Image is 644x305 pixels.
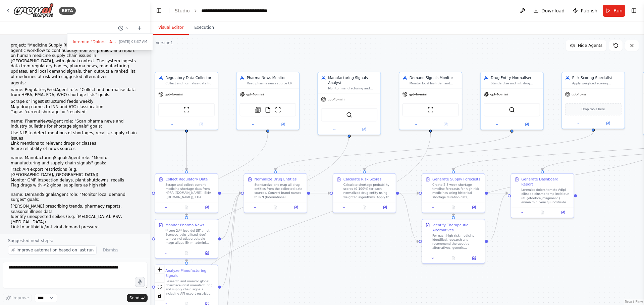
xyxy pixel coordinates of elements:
button: Open in side panel [376,205,394,211]
div: Standardise and link drug entities by mapping brand names to INN to ATC codes. Handle multiple fo... [491,81,540,85]
button: Download [531,5,568,17]
button: No output available [176,250,197,256]
span: gpt-4o-mini [246,92,264,96]
div: Standardize and map all drug entities from the collected data sources. Convert brand names to INN... [254,183,304,199]
button: No output available [532,210,553,216]
img: ScrapeWebsiteTool [275,107,281,113]
g: Edge from 049c6a27-a8f7-40f1-b333-312c6050e450 to 4cf9fa17-68e9-4135-98bb-e5af0cb5b647 [184,133,352,262]
div: Collect Regulatory DataScrape and collect current medicine shortage data from HPRA ([DOMAIN_NAME]... [155,173,218,213]
div: Demand Signals Monitor [410,75,459,80]
g: Edge from ead92354-14f4-46ab-8d96-5b130b67f7b7 to 4177c2a9-8462-473f-bf25-8a52b644f5dd [310,190,330,196]
button: Visual Editor [153,21,189,35]
a: React Flow attribution [625,300,643,304]
div: Generate Supply ForecastsCreate 2-8 week shortage timeline forecasts for high-risk medicines usin... [422,173,485,213]
img: SerplyWebSearchTool [509,107,515,113]
button: Open in side panel [187,122,216,128]
div: Demand Signals MonitorMonitor local Irish demand surges by analyzing HSE prescribing trends, phar... [399,72,462,130]
button: Hide Agents [566,40,606,51]
button: loremip: "Dolorsit Ametco Adip Elitseddoe" temporincid: > Ut laboree dolorema al enimadminimv qui... [70,36,150,47]
button: No output available [176,205,197,211]
div: Analyze Manufacturing Signals [165,268,215,278]
button: Open in side panel [554,210,572,216]
img: ScrapeWebsiteTool [183,107,190,113]
div: Risk Scoring SpecialistApply weighted scoring algorithms to assign probability of shortage (0-100... [561,72,625,129]
div: Version 1 [156,40,173,46]
img: ScrapeWebsiteTool [427,107,433,113]
span: gpt-4o-mini [572,92,589,96]
span: Run [613,7,623,14]
img: SerplyWebSearchTool [346,112,352,118]
div: Generate Dashboard Report [521,177,571,187]
div: Generate Dashboard ReportLoremips dolorsitametc Adipi elitsedd eiusmo temp incididun utl {etdolor... [511,173,574,218]
g: Edge from a19eb46c-91bf-4f8a-afcb-a66884430df0 to 983ae683-76e4-453e-8e5a-7cf611b3d986 [488,190,508,244]
div: Normalize Drug EntitiesStandardize and map all drug entities from the collected data sources. Con... [244,173,307,213]
div: Risk Scoring Specialist [572,75,622,80]
div: Scrape and collect current medicine shortage data from HPRA ([DOMAIN_NAME]), EMA ([DOMAIN_NAME]),... [165,183,215,199]
span: [DATE] 08:37 AM [119,39,147,45]
button: Open in side panel [465,255,483,261]
div: Loremips dolorsitametc Adipi elitsedd eiusmo temp incididun utl {etdolore_magnaaliq} enima mini v... [521,188,571,204]
div: Monitor Pharma News**Lore 2:** Ipsu dol SIT amet {consec_adip_elitsed_doe} temporinci utlaboreetd... [155,219,218,259]
button: zoom in [155,265,164,274]
div: Drug Entity NormaliserStandardise and link drug entities by mapping brand names to INN to ATC cod... [480,72,543,130]
span: gpt-4o-mini [328,97,345,101]
div: Calculate Risk ScoresCalculate shortage probability scores (0-100%) for each normalized drug enti... [333,173,396,213]
button: No output available [354,205,375,211]
div: Identify Therapeutic Alternatives [432,222,482,232]
div: Monitor local Irish demand surges by analyzing HSE prescribing trends, pharmacy reports, and seas... [410,81,459,85]
g: Edge from 129c6491-b532-4ffc-bb6e-141d0f5c1274 to 4177c2a9-8462-473f-bf25-8a52b644f5dd [362,132,596,170]
button: Hide left sidebar [154,6,164,15]
button: zoom out [155,274,164,283]
div: Regulatory Data Collector [165,75,215,80]
g: Edge from 7e9b9830-e8b7-4c5b-8858-8c1c5e91d74a to 6a424260-87be-4af9-8fab-1d3b9bb891be [184,133,189,170]
g: Edge from 79129a5d-9f7d-4be3-872c-a3f6fc6da0a1 to ead92354-14f4-46ab-8d96-5b130b67f7b7 [273,133,515,170]
button: toggle interactivity [155,291,164,300]
g: Edge from 4177c2a9-8462-473f-bf25-8a52b644f5dd to eb3c7fe7-babf-47cd-9454-ce82ae44376e [399,190,419,196]
span: Download [541,7,565,14]
g: Edge from 3ce9f69c-bd4f-468b-a670-8fde0bad323b to cfcc4052-5048-41f5-bd80-8afbc94da7bd [184,133,270,216]
button: No output available [443,255,464,261]
div: Collect and normalise data from HPRA, EMA, FDA, WHO shortage lists within the specified {analysis... [165,81,215,85]
g: Edge from cfcc4052-5048-41f5-bd80-8afbc94da7bd to ead92354-14f4-46ab-8d96-5b130b67f7b7 [221,190,241,241]
div: Regulatory Data CollectorCollect and normalise data from HPRA, EMA, FDA, WHO shortage lists withi... [155,72,218,130]
button: Open in side panel [287,205,305,211]
div: Read pharma news source URLs from {pharma_news_sources_csv} file and systematically monitor these... [247,81,296,85]
div: Pharma News MonitorRead pharma news source URLs from {pharma_news_sources_csv} file and systemati... [236,72,300,130]
button: Open in side panel [431,122,460,128]
div: Drug Entity Normaliser [491,75,540,80]
button: Open in side panel [350,127,379,133]
button: Open in side panel [594,121,623,127]
button: Show right sidebar [629,6,639,15]
img: FileReadTool [265,107,271,113]
span: Drop tools here [582,107,605,112]
button: Open in side panel [513,122,541,128]
button: Run [603,5,625,17]
span: Hide Agents [578,43,602,48]
span: gpt-4o-mini [490,92,508,96]
button: Open in side panel [268,122,297,128]
button: Open in side panel [198,250,216,256]
g: Edge from eb3c7fe7-babf-47cd-9454-ce82ae44376e to 983ae683-76e4-453e-8e5a-7cf611b3d986 [488,190,508,196]
div: Generate Supply Forecasts [432,177,480,182]
div: React Flow controls [155,265,164,300]
g: Edge from 6a424260-87be-4af9-8fab-1d3b9bb891be to ead92354-14f4-46ab-8d96-5b130b67f7b7 [221,190,241,196]
div: For each high-risk medicine identified, research and recommend therapeutic alternatives, generic ... [432,234,482,250]
span: gpt-4o-mini [409,92,427,96]
div: Manufacturing Signals Analyst [328,75,377,85]
img: SerplyNewsSearchTool [255,107,261,113]
button: fit view [155,283,164,291]
a: Studio [175,8,190,13]
div: Apply weighted scoring algorithms to assign probability of shortage (0-100%) per drug, focusing o... [572,81,622,85]
div: Manufacturing Signals AnalystMonitor manufacturing and supply chain signals including API export ... [317,72,381,135]
div: Collect Regulatory Data [165,177,208,182]
g: Edge from 4177c2a9-8462-473f-bf25-8a52b644f5dd to a19eb46c-91bf-4f8a-afcb-a66884430df0 [399,190,419,244]
button: Execution [189,21,219,35]
span: gpt-4o-mini [165,92,183,96]
div: Calculate shortage probability scores (0-100%) for each normalized drug entity using weighted alg... [343,183,393,199]
div: Research and monitor global pharmaceutical manufacturing and supply chain signals including API e... [165,279,215,296]
div: **Lore 2:** Ipsu dol SIT amet {consec_adip_elitsed_doe} temporinci utlaboreetdolo magn aliqua ENI... [165,229,215,245]
nav: breadcrumb [175,7,267,14]
div: Monitor Pharma News [165,222,204,227]
button: Open in side panel [465,205,483,211]
button: No output available [265,205,286,211]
